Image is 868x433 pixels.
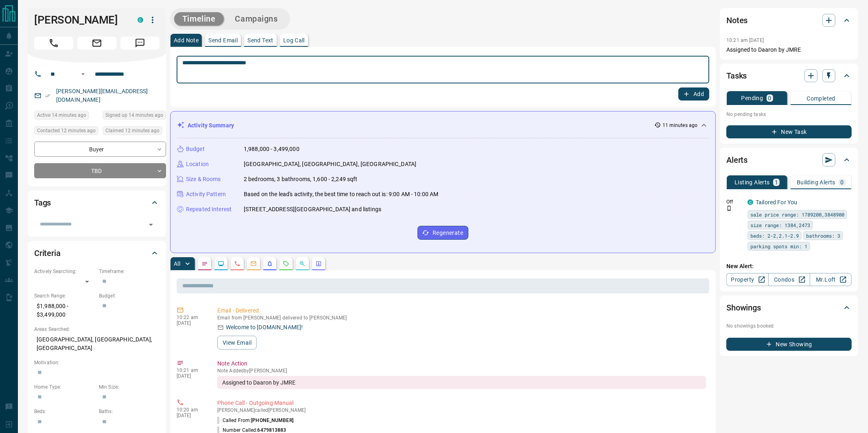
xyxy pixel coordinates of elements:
[217,359,706,368] p: Note Action
[34,243,160,263] div: Criteria
[726,150,852,170] div: Alerts
[99,268,160,275] p: Timeframe:
[34,126,98,138] div: Wed Aug 13 2025
[247,37,273,43] p: Send Text
[45,93,50,98] svg: Email Verified
[174,12,224,26] button: Timeline
[186,190,226,199] p: Activity Pattern
[768,273,810,286] a: Condos
[217,417,293,424] p: Called From:
[726,338,852,351] button: New Showing
[99,408,160,415] p: Baths:
[34,193,160,212] div: Tags
[145,219,157,230] button: Open
[750,210,844,219] span: sale price range: 1789200,3848900
[741,95,763,101] p: Pending
[37,111,86,119] span: Active 14 minutes ago
[217,336,257,350] button: View Email
[726,108,852,120] p: No pending tasks
[34,408,95,415] p: Beds:
[188,121,234,130] p: Activity Summary
[34,163,166,178] div: TBD
[99,292,160,300] p: Budget:
[244,205,381,214] p: [STREET_ADDRESS][GEOGRAPHIC_DATA] and listings
[177,367,205,373] p: 10:21 am
[138,17,143,23] div: condos.ca
[99,383,160,391] p: Min Size:
[806,232,840,240] span: bathrooms: 3
[103,126,166,138] div: Wed Aug 13 2025
[267,260,273,267] svg: Listing Alerts
[840,179,844,185] p: 0
[186,160,209,168] p: Location
[103,111,166,122] div: Wed Aug 13 2025
[218,260,224,267] svg: Lead Browsing Activity
[177,407,205,413] p: 10:20 am
[748,199,753,205] div: condos.ca
[283,260,289,267] svg: Requests
[234,260,241,267] svg: Calls
[797,179,835,185] p: Building Alerts
[726,322,852,330] p: No showings booked
[177,320,205,326] p: [DATE]
[34,383,95,391] p: Home Type:
[34,359,160,366] p: Motivation:
[726,69,747,82] h2: Tasks
[418,226,468,240] button: Regenerate
[208,37,238,43] p: Send Email
[750,221,810,229] span: size range: 1384,2473
[56,88,148,103] a: [PERSON_NAME][EMAIL_ADDRESS][DOMAIN_NAME]
[177,413,205,418] p: [DATE]
[105,111,163,119] span: Signed up 14 minutes ago
[186,205,232,214] p: Repeated Interest
[726,262,852,271] p: New Alert:
[34,37,73,50] span: Call
[37,127,96,135] span: Contacted 12 minutes ago
[775,179,778,185] p: 1
[34,300,95,321] p: $1,988,000 - $3,499,000
[244,145,300,153] p: 1,988,000 - 3,499,000
[217,315,706,321] p: Email from [PERSON_NAME] delivered to [PERSON_NAME]
[217,368,706,374] p: Note Added by [PERSON_NAME]
[756,199,797,206] a: Tailored For You
[726,198,743,206] p: Off
[726,153,748,166] h2: Alerts
[244,175,358,184] p: 2 bedrooms, 3 bathrooms, 1,600 - 2,249 sqft
[34,326,160,333] p: Areas Searched:
[735,179,770,185] p: Listing Alerts
[177,315,205,320] p: 10:22 am
[217,376,706,389] div: Assigned to Daaron by JMRE
[250,260,257,267] svg: Emails
[34,13,125,26] h1: [PERSON_NAME]
[662,122,698,129] p: 11 minutes ago
[177,373,205,379] p: [DATE]
[750,242,807,250] span: parking spots min: 1
[315,260,322,267] svg: Agent Actions
[810,273,852,286] a: Mr.Loft
[217,407,706,413] p: [PERSON_NAME] called [PERSON_NAME]
[186,145,205,153] p: Budget
[251,418,293,423] span: [PHONE_NUMBER]
[186,175,221,184] p: Size & Rooms
[258,427,286,433] span: 6479813883
[34,247,61,260] h2: Criteria
[299,260,306,267] svg: Opportunities
[726,14,748,27] h2: Notes
[217,306,706,315] p: Email - Delivered
[283,37,305,43] p: Log Call
[726,298,852,317] div: Showings
[726,125,852,138] button: New Task
[726,11,852,30] div: Notes
[726,206,732,211] svg: Push Notification Only
[174,261,180,267] p: All
[34,196,51,209] h2: Tags
[750,232,799,240] span: beds: 2-2,2.1-2.9
[227,12,286,26] button: Campaigns
[726,37,764,43] p: 10:21 am [DATE]
[34,268,95,275] p: Actively Searching:
[217,399,706,407] p: Phone Call - Outgoing Manual
[678,87,709,101] button: Add
[34,292,95,300] p: Search Range:
[105,127,160,135] span: Claimed 12 minutes ago
[201,260,208,267] svg: Notes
